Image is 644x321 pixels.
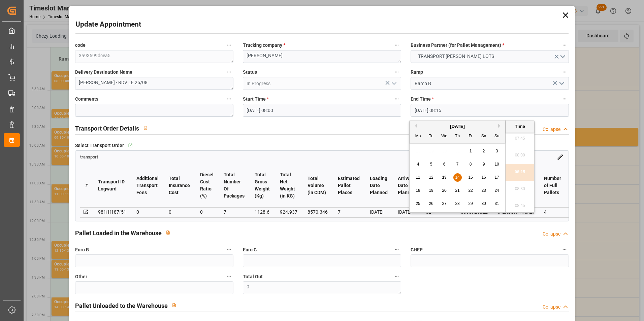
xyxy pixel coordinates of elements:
[243,50,401,63] textarea: [PERSON_NAME]
[480,200,488,208] div: Choose Saturday, August 30th, 2025
[280,208,297,216] div: 924.937
[164,164,195,207] th: Total Insurance Cost
[470,149,472,153] span: 1
[453,160,462,169] div: Choose Thursday, August 7th, 2025
[440,160,449,169] div: Choose Wednesday, August 6th, 2025
[468,175,473,180] span: 15
[136,208,159,216] div: 0
[131,164,164,207] th: Additional Transport Fees
[453,173,462,182] div: Choose Thursday, August 14th, 2025
[392,41,401,49] button: Trucking company *
[414,186,422,195] div: Choose Monday, August 18th, 2025
[75,228,162,238] h2: Pallet Loaded in the Warehouse
[453,132,462,141] div: Th
[543,126,560,133] div: Collapse
[392,245,401,254] button: Euro C
[543,230,560,238] div: Collapse
[416,188,420,193] span: 18
[480,173,488,182] div: Choose Saturday, August 16th, 2025
[75,42,86,49] span: code
[466,147,475,155] div: Choose Friday, August 1st, 2025
[411,42,504,49] span: Business Partner (for Pallet Management)
[442,201,446,206] span: 27
[75,301,168,310] h2: Pallet Unloaded to the Warehouse
[195,164,219,207] th: Diesel Cost Ratio (%)
[466,132,475,141] div: Fr
[494,201,499,206] span: 31
[416,201,420,206] span: 25
[250,164,275,207] th: Total Gross Weight (Kg)
[440,173,449,182] div: Choose Wednesday, August 13th, 2025
[494,162,499,167] span: 10
[468,201,473,206] span: 29
[560,41,569,49] button: Business Partner (for Pallet Management) *
[243,246,257,253] span: Euro C
[493,132,501,141] div: Su
[80,164,93,207] th: #
[483,162,485,167] span: 9
[243,104,401,117] input: DD-MM-YYYY HH:MM
[225,245,233,254] button: Euro B
[168,299,181,312] button: View description
[494,175,499,180] span: 17
[392,95,401,103] button: Start Time *
[442,175,446,180] span: 13
[466,173,475,182] div: Choose Friday, August 15th, 2025
[411,96,434,103] span: End Time
[498,124,502,128] button: Next Month
[427,200,436,208] div: Choose Tuesday, August 26th, 2025
[75,50,233,63] textarea: 3a93599dcea5
[443,162,446,167] span: 6
[398,208,416,216] div: [DATE]
[75,19,141,30] h2: Update Appointment
[455,175,459,180] span: 14
[543,304,560,311] div: Collapse
[481,175,486,180] span: 16
[411,104,569,117] input: DD-MM-YYYY HH:MM
[392,68,401,76] button: Status
[480,186,488,195] div: Choose Saturday, August 23rd, 2025
[413,124,417,128] button: Previous Month
[224,208,245,216] div: 7
[440,132,449,141] div: We
[308,208,328,216] div: 8570.346
[455,188,459,193] span: 21
[440,186,449,195] div: Choose Wednesday, August 20th, 2025
[302,164,333,207] th: Total Volume (in CDM)
[470,162,472,167] span: 8
[370,208,388,216] div: [DATE]
[417,162,419,167] span: 4
[275,164,302,207] th: Total Net Weight (in KG)
[427,132,436,141] div: Tu
[493,200,501,208] div: Choose Sunday, August 31st, 2025
[80,154,98,159] a: transport
[411,69,423,76] span: Ramp
[414,160,422,169] div: Choose Monday, August 4th, 2025
[365,164,393,207] th: Loading Date Planned
[225,95,233,103] button: Comments
[493,160,501,169] div: Choose Sunday, August 10th, 2025
[75,142,124,149] span: Select Transport Order
[466,160,475,169] div: Choose Friday, August 8th, 2025
[255,208,270,216] div: 1128.6
[416,175,420,180] span: 11
[225,41,233,49] button: code
[494,188,499,193] span: 24
[219,164,250,207] th: Total Number Of Packages
[493,186,501,195] div: Choose Sunday, August 24th, 2025
[415,53,497,60] span: TRANSPORT [PERSON_NAME] LOTS
[414,173,422,182] div: Choose Monday, August 11th, 2025
[560,95,569,103] button: End Time *
[243,281,401,294] textarea: 0
[427,160,436,169] div: Choose Tuesday, August 5th, 2025
[560,68,569,76] button: Ramp
[539,164,566,207] th: Number of Full Pallets
[556,78,567,89] button: open menu
[456,162,459,167] span: 7
[243,69,257,76] span: Status
[200,208,214,216] div: 0
[410,123,505,130] div: [DATE]
[139,121,152,134] button: View description
[427,186,436,195] div: Choose Tuesday, August 19th, 2025
[225,68,233,76] button: Delivery Destination Name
